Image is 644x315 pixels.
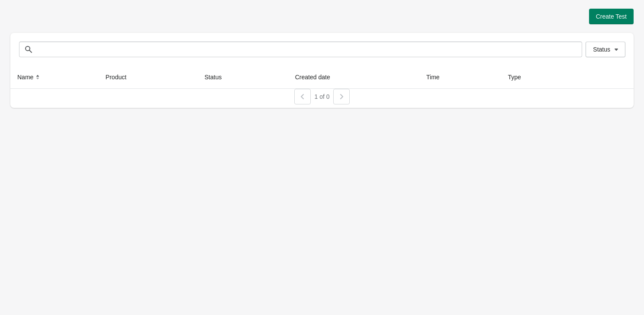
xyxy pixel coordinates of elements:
[423,69,452,85] button: Time
[314,93,329,100] span: 1 of 0
[589,9,634,24] button: Create Test
[596,13,627,20] span: Create Test
[586,42,625,57] button: Status
[201,69,234,85] button: Status
[292,69,342,85] button: Created date
[14,69,45,85] button: Name
[504,69,533,85] button: Type
[102,69,138,85] button: Product
[593,46,610,53] span: Status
